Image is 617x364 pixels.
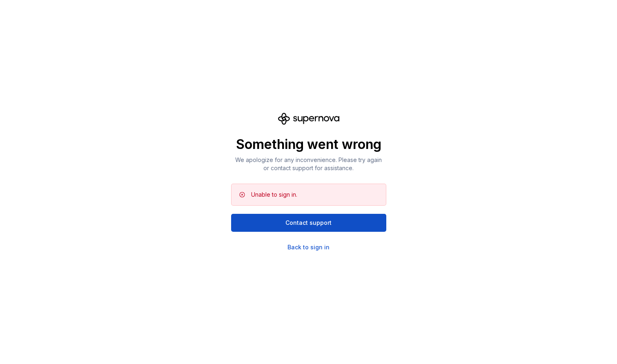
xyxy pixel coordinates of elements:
p: We apologize for any inconvenience. Please try again or contact support for assistance. [231,156,386,172]
span: Contact support [285,219,332,227]
div: Unable to sign in. [251,191,297,199]
a: Back to sign in [287,243,330,251]
button: Contact support [231,214,386,232]
p: Something went wrong [231,136,386,153]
